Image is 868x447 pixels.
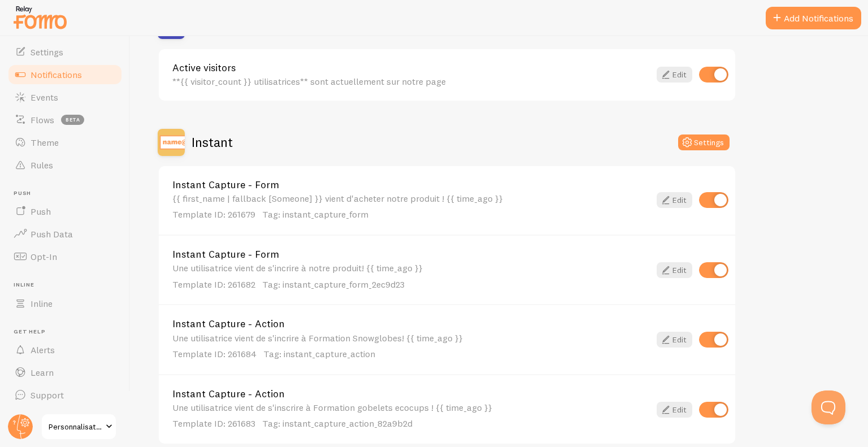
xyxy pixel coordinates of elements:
div: {{ first_name | fallback [Someone] }} vient d'acheter notre produit ! {{ time_ago }} [172,193,650,221]
span: Rules [31,159,53,171]
span: Opt-In [31,251,57,262]
span: Template ID: 261684 [172,348,257,359]
span: Learn [31,367,54,378]
a: Edit [657,192,692,208]
img: fomo-relay-logo-orange.svg [12,3,68,32]
div: **{{ visitor_count }} utilisatrices** sont actuellement sur notre page [172,76,650,86]
span: Events [31,92,58,103]
span: Template ID: 261683 [172,418,255,429]
a: Active visitors [172,63,650,73]
a: Push [7,200,123,223]
span: beta [61,115,84,125]
span: Personnalisationacademie [49,420,102,433]
span: Inline [14,281,123,289]
a: Instant Capture - Action [172,389,650,399]
a: Support [7,384,123,406]
a: Instant Capture - Form [172,249,650,259]
a: Learn [7,361,123,384]
a: Opt-In [7,245,123,268]
span: Tag: instant_capture_action [263,348,375,359]
button: Settings [678,134,730,150]
a: Theme [7,131,123,154]
span: Alerts [31,344,55,355]
span: Flows [31,114,54,125]
a: Push Data [7,223,123,245]
span: Tag: instant_capture_action_82a9b2d [262,418,413,429]
img: Instant [158,129,185,156]
a: Notifications [7,63,123,86]
span: Tag: instant_capture_form_2ec9d23 [262,279,405,290]
span: Template ID: 261679 [172,209,255,220]
a: Edit [657,332,692,348]
a: Edit [657,402,692,418]
span: Settings [31,46,63,58]
span: Template ID: 261682 [172,279,255,290]
div: Une utilisatrice vient de s'incrire à notre produit! {{ time_ago }} [172,263,650,290]
span: Tag: instant_capture_form [262,209,368,220]
iframe: Help Scout Beacon - Open [811,390,845,424]
div: Une utilisatrice vient de s'inscrire à Formation gobelets ecocups ! {{ time_ago }} [172,402,650,430]
a: Edit [657,67,692,83]
span: Theme [31,137,59,148]
h2: Instant [192,133,233,151]
a: Instant Capture - Action [172,319,650,329]
a: Alerts [7,338,123,361]
a: Rules [7,154,123,176]
span: Support [31,389,64,401]
a: Events [7,86,123,109]
span: Inline [31,298,53,309]
span: Get Help [14,328,123,336]
a: Instant Capture - Form [172,180,650,190]
span: Push Data [31,228,73,240]
div: Une utilisatrice vient de s'incrire à Formation Snowglobes! {{ time_ago }} [172,333,650,361]
span: Push [31,206,51,217]
a: Edit [657,262,692,278]
a: Inline [7,292,123,315]
span: Notifications [31,69,82,80]
a: Personnalisationacademie [41,413,117,440]
span: Push [14,190,123,197]
a: Settings [7,41,123,63]
a: Flows beta [7,109,123,131]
